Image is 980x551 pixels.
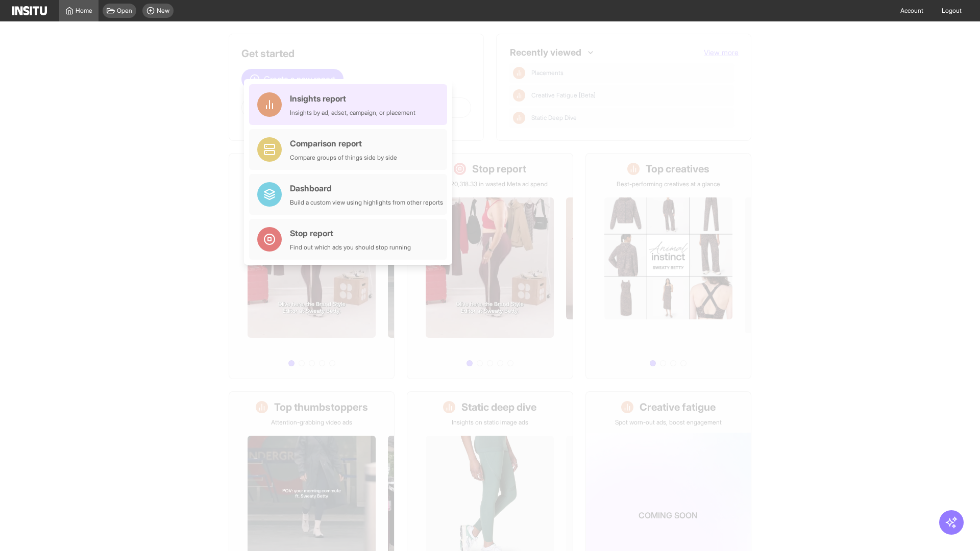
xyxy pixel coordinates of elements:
img: Logo [12,6,47,15]
div: Build a custom view using highlights from other reports [290,198,443,207]
div: Insights report [290,92,415,105]
div: Find out which ads you should stop running [290,243,411,252]
div: Comparison report [290,137,397,149]
div: Stop report [290,227,411,239]
span: Open [117,7,132,15]
div: Compare groups of things side by side [290,154,397,162]
span: New [157,7,169,15]
div: Insights by ad, adset, campaign, or placement [290,109,415,117]
span: Home [76,7,92,15]
div: Dashboard [290,182,443,194]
